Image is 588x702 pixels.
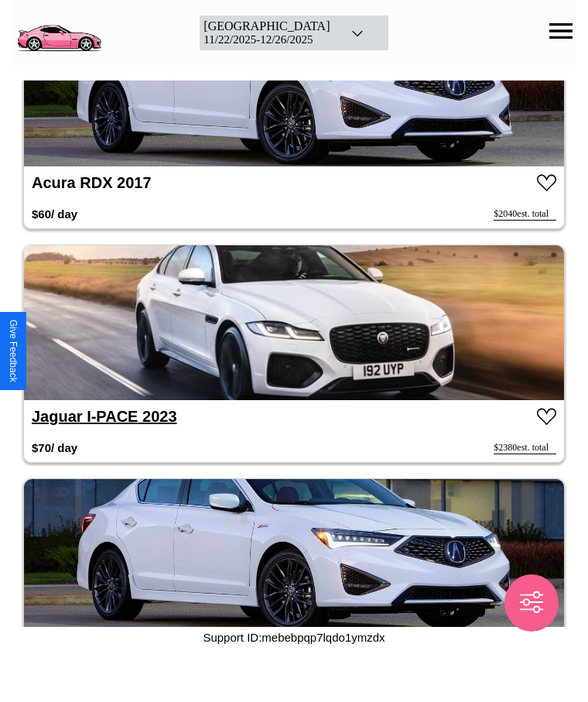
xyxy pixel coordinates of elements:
[32,408,177,425] a: Jaguar I-PACE 2023
[203,627,385,648] p: Support ID: mebebpqp7lqdo1ymzdx
[32,200,77,228] h3: $ 60 / day
[12,8,106,54] img: logo
[203,19,330,33] div: [GEOGRAPHIC_DATA]
[494,208,556,221] div: $ 2040 est. total
[494,442,556,454] div: $ 2380 est. total
[203,33,330,46] div: 11 / 22 / 2025 - 12 / 26 / 2025
[8,320,19,382] div: Give Feedback
[32,433,77,462] h3: $ 70 / day
[32,174,152,191] a: Acura RDX 2017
